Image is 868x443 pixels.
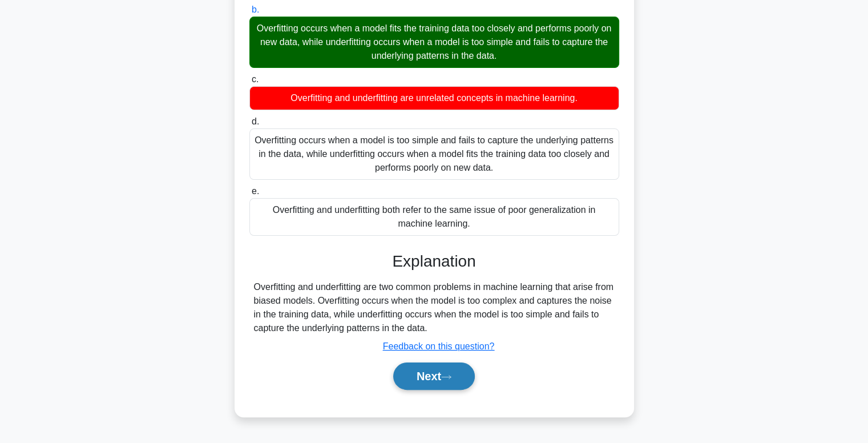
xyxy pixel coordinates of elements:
button: Next [393,363,475,390]
div: Overfitting and underfitting both refer to the same issue of poor generalization in machine learn... [249,198,619,236]
span: d. [252,116,259,126]
span: e. [252,186,259,196]
span: b. [252,5,259,14]
h3: Explanation [256,252,612,271]
div: Overfitting and underfitting are unrelated concepts in machine learning. [249,86,619,110]
a: Feedback on this question? [383,341,495,351]
div: Overfitting and underfitting are two common problems in machine learning that arise from biased m... [254,280,615,335]
div: Overfitting occurs when a model fits the training data too closely and performs poorly on new dat... [249,17,619,68]
div: Overfitting occurs when a model is too simple and fails to capture the underlying patterns in the... [249,128,619,180]
span: c. [252,74,259,84]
